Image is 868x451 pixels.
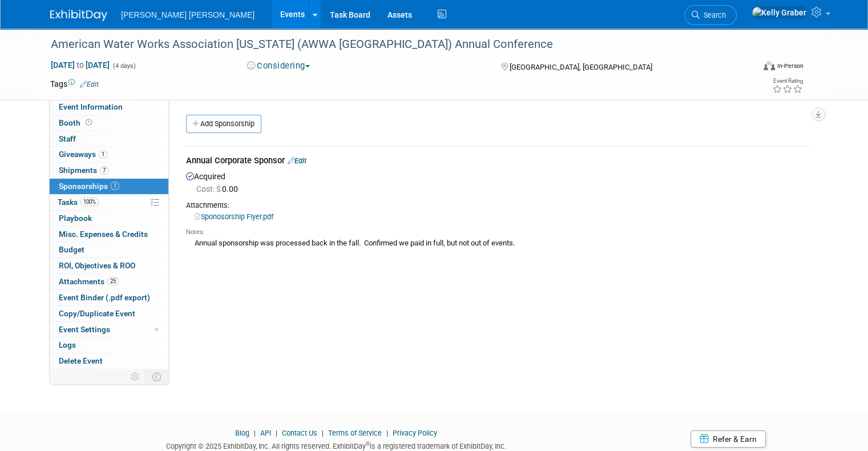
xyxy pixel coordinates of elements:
span: Sponsorships [59,182,119,191]
span: [GEOGRAPHIC_DATA], [GEOGRAPHIC_DATA] [510,63,652,71]
span: 7 [100,166,108,175]
span: 100% [80,198,99,206]
span: 25 [107,277,119,285]
img: ExhibitDay [50,10,107,21]
a: Add Sponsorship [186,115,261,133]
span: Shipments [59,166,108,175]
a: Contact Us [282,429,317,437]
a: Event Binder (.pdf export) [50,290,168,305]
a: Event Settings [50,322,168,337]
span: Booth [59,118,94,127]
span: Search [700,11,726,19]
span: Attachments [59,277,119,286]
td: Toggle Event Tabs [146,369,169,384]
span: Modified Layout [155,328,158,331]
span: [DATE] [DATE] [50,60,110,70]
a: Privacy Policy [393,429,437,437]
a: Shipments7 [50,163,168,178]
td: Personalize Event Tab Strip [126,369,146,384]
a: Delete Event [50,353,168,369]
a: Sponsorships1 [50,179,168,194]
span: 1 [111,182,119,190]
a: Edit [288,156,306,165]
a: API [260,429,271,437]
span: | [273,429,280,437]
a: Sponosorship Flyer.pdf [195,212,273,221]
span: 0.00 [196,184,243,194]
div: Annual sponsorship was processed back in the fall. Confirmed we paid in full, but not out of events. [186,237,809,249]
div: Acquired [186,169,809,252]
span: Copy/Duplicate Event [59,309,135,318]
button: Considering [243,60,314,72]
a: Attachments25 [50,274,168,289]
span: Event Settings [59,325,110,334]
a: Tasks100% [50,195,168,210]
a: Booth [50,115,168,131]
span: Giveaways [59,150,107,159]
span: Budget [59,245,84,254]
div: In-Person [777,62,804,70]
span: Staff [59,134,76,143]
span: [PERSON_NAME] [PERSON_NAME] [121,10,255,19]
a: Playbook [50,211,168,226]
a: Blog [235,429,249,437]
div: American Water Works Association [US_STATE] (AWWA [GEOGRAPHIC_DATA]) Annual Conference [47,34,740,55]
a: Staff [50,131,168,147]
a: Giveaways1 [50,147,168,162]
span: Delete Event [59,356,103,365]
div: Attachments: [186,200,809,211]
td: Tags [50,78,99,90]
span: Playbook [59,214,92,223]
a: Search [684,5,737,25]
a: Refer & Earn [691,430,766,448]
span: (4 days) [112,62,136,70]
sup: ® [366,441,370,447]
span: | [383,429,391,437]
a: Copy/Duplicate Event [50,306,168,321]
span: | [319,429,326,437]
div: Event Format [692,59,804,76]
div: Annual Corporate Sponsor [186,155,809,169]
a: Logs [50,337,168,353]
span: Event Information [59,102,123,111]
img: Format-Inperson.png [764,61,775,70]
div: Event Rating [772,78,803,84]
span: Event Binder (.pdf export) [59,293,150,302]
a: Budget [50,242,168,257]
span: Booth not reserved yet [83,118,94,127]
a: Misc. Expenses & Credits [50,227,168,242]
span: Tasks [58,198,99,207]
div: Notes: [186,228,809,237]
span: 1 [99,150,107,159]
span: Misc. Expenses & Credits [59,229,148,239]
a: ROI, Objectives & ROO [50,258,168,273]
span: ROI, Objectives & ROO [59,261,135,270]
span: Cost: $ [196,184,222,194]
span: to [75,61,86,70]
span: | [251,429,259,437]
a: Terms of Service [328,429,382,437]
img: Kelly Graber [752,6,807,19]
a: Event Information [50,99,168,115]
span: Logs [59,340,76,349]
a: Edit [80,80,99,88]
